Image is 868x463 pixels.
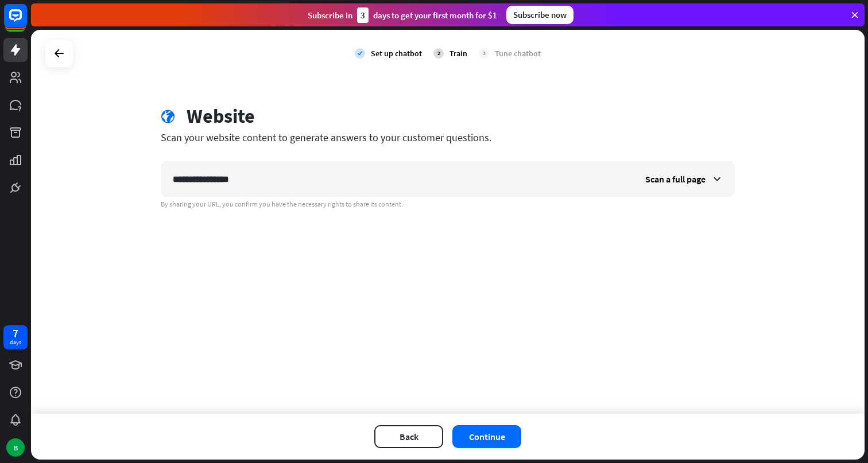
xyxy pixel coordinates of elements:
button: Continue [452,425,521,448]
div: 3 [357,7,369,23]
div: B [6,438,25,457]
div: By sharing your URL, you confirm you have the necessary rights to share its content. [161,200,735,209]
span: Scan a full page [645,173,706,185]
div: 3 [479,48,489,59]
div: Scan your website content to generate answers to your customer questions. [161,131,735,144]
div: days [10,339,21,347]
div: 2 [433,48,444,59]
div: Subscribe in days to get your first month for $1 [308,7,497,23]
i: check [355,48,365,59]
div: Website [187,104,255,128]
div: 7 [13,328,18,339]
div: Tune chatbot [495,48,541,59]
button: Back [374,425,443,448]
button: Open LiveChat chat widget [9,5,44,39]
i: globe [161,110,175,124]
div: Set up chatbot [371,48,422,59]
a: 7 days [3,325,28,349]
div: Train [449,48,467,59]
div: Subscribe now [506,6,573,24]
